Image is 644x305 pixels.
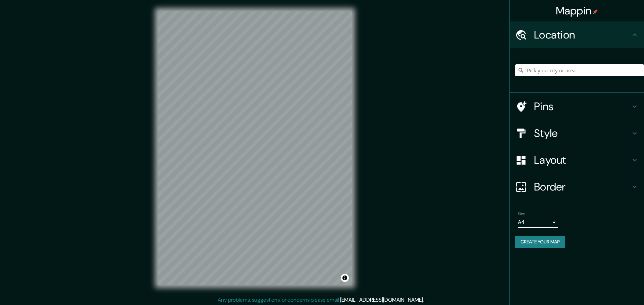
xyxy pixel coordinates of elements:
[518,211,525,217] label: Size
[534,100,631,113] h4: Pins
[518,217,558,228] div: A4
[510,120,644,147] div: Style
[510,93,644,120] div: Pins
[510,173,644,200] div: Border
[534,28,631,42] h4: Location
[340,296,423,303] a: [EMAIL_ADDRESS][DOMAIN_NAME]
[534,180,631,194] h4: Border
[515,236,565,248] button: Create your map
[424,296,425,304] div: .
[510,21,644,48] div: Location
[218,296,424,304] p: Any problems, suggestions, or concerns please email .
[556,4,598,17] h4: Mappin
[341,274,349,282] button: Toggle attribution
[515,64,644,76] input: Pick your city or area
[425,296,426,304] div: .
[510,147,644,173] div: Layout
[534,127,631,140] h4: Style
[158,11,352,285] canvas: Map
[534,153,631,167] h4: Layout
[593,9,598,14] img: pin-icon.png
